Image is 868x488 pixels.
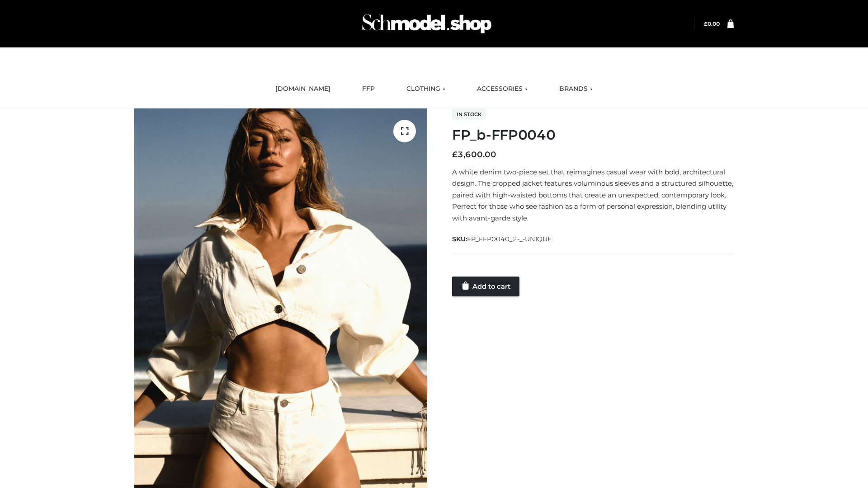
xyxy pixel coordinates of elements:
span: FP_FFP0040_2-_-UNIQUE [467,235,552,243]
span: £ [452,150,458,160]
a: Add to cart [452,277,519,296]
p: A white denim two-piece set that reimagines casual wear with bold, architectural design. The crop... [452,166,734,224]
a: £0.00 [704,20,720,27]
bdi: 3,600.00 [452,150,496,160]
a: CLOTHING [400,79,452,99]
span: In stock [452,109,486,120]
span: SKU: [452,234,553,244]
a: BRANDS [552,79,599,99]
a: ACCESSORIES [470,79,534,99]
span: £ [704,20,708,27]
bdi: 0.00 [704,20,720,27]
h1: FP_b-FFP0040 [452,127,734,143]
img: Schmodel Admin 964 [359,6,495,42]
a: [DOMAIN_NAME] [269,79,337,99]
a: FFP [355,79,382,99]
